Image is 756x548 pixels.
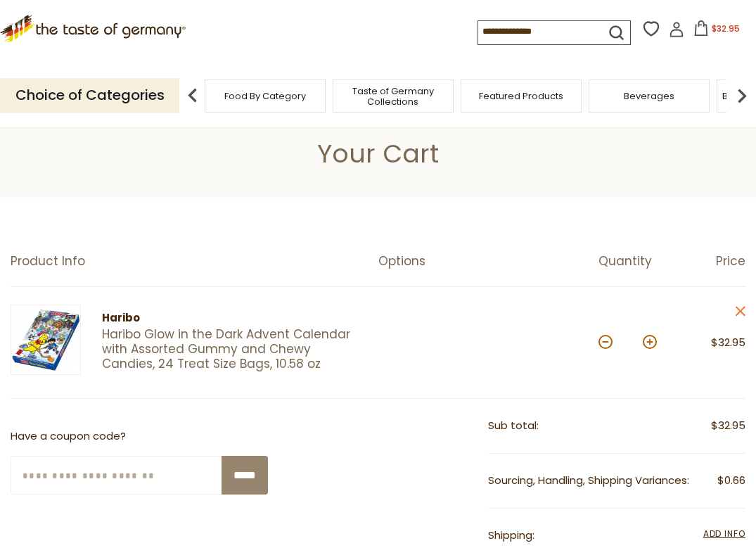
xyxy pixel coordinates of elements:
div: Haribo [102,310,354,327]
a: Taste of Germany Collections [337,86,449,107]
div: Quantity [598,254,672,269]
img: previous arrow [179,82,207,110]
span: $32.95 [711,335,745,350]
p: Have a coupon code? [11,428,268,445]
div: Product Info [11,254,378,269]
div: Price [672,254,746,269]
a: Featured Products [479,91,563,101]
button: $32.95 [687,20,747,42]
img: Haribo Glow in the Dark Advent Calendar with Assorted Gummy and Chewy Candies, 24 Treat Size Bags... [11,305,81,375]
a: Haribo Glow in the Dark Advent Calendar with Assorted Gummy and Chewy Candies, 24 Treat Size Bags... [102,327,354,372]
h1: Your Cart [44,138,712,170]
span: Add Info [703,528,745,540]
a: Beverages [624,91,674,101]
span: $32.95 [711,417,745,435]
span: Sourcing, Handling, Shipping Variances: [488,473,689,488]
span: $0.66 [717,472,745,490]
div: Options [378,254,599,269]
span: $32.95 [712,23,740,34]
span: Shipping: [488,528,534,542]
span: Sub total: [488,418,539,433]
a: Food By Category [224,91,306,101]
img: next arrow [728,82,756,110]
